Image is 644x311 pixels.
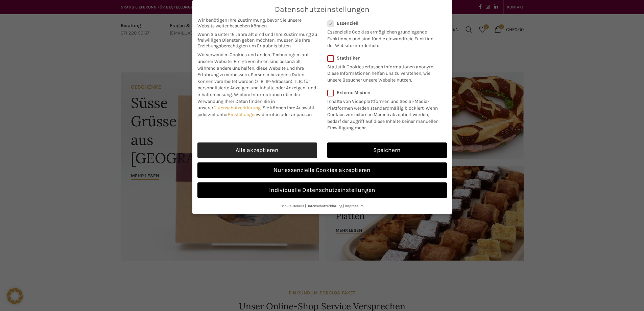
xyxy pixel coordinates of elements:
a: Alle akzeptieren [197,142,317,158]
label: Essenziell [327,20,438,26]
a: Einstellungen [228,112,257,117]
label: Statistiken [327,55,438,61]
span: Personenbezogene Daten können verarbeitet werden (z. B. IP-Adressen), z. B. für personalisierte A... [197,72,316,97]
a: Datenschutzerklärung [213,105,261,111]
a: Datenschutzerklärung [307,204,342,208]
a: Speichern [327,142,447,158]
span: Wir benötigen Ihre Zustimmung, bevor Sie unsere Website weiter besuchen können. [197,17,317,29]
a: Impressum [345,204,364,208]
p: Inhalte von Videoplattformen und Social-Media-Plattformen werden standardmäßig blockiert. Wenn Co... [327,95,443,131]
span: Wenn Sie unter 16 Jahre alt sind und Ihre Zustimmung zu freiwilligen Diensten geben möchten, müss... [197,31,317,49]
span: Datenschutzeinstellungen [275,5,369,14]
p: Essenzielle Cookies ermöglichen grundlegende Funktionen und sind für die einwandfreie Funktion de... [327,26,438,49]
span: Sie können Ihre Auswahl jederzeit unter widerrufen oder anpassen. [197,105,314,117]
a: Cookie-Details [281,204,304,208]
label: Externe Medien [327,90,443,95]
span: Weitere Informationen über die Verwendung Ihrer Daten finden Sie in unserer . [197,92,300,111]
a: Individuelle Datenschutzeinstellungen [197,182,447,198]
p: Statistik Cookies erfassen Informationen anonym. Diese Informationen helfen uns zu verstehen, wie... [327,61,438,84]
a: Nur essenzielle Cookies akzeptieren [197,162,447,178]
span: Wir verwenden Cookies und andere Technologien auf unserer Website. Einige von ihnen sind essenzie... [197,52,309,77]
